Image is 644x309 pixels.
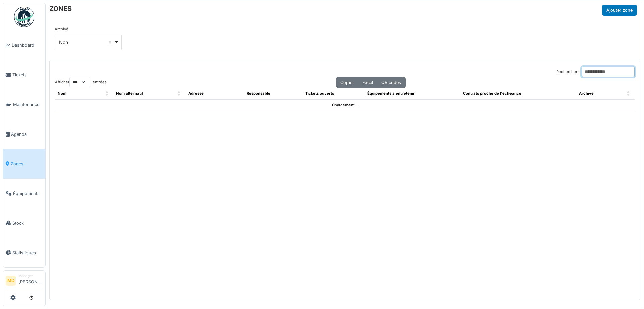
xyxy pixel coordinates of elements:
span: Archivé [579,91,594,96]
span: Responsable [247,91,270,96]
a: Stock [3,208,45,238]
span: Excel [362,80,373,85]
span: Nom: Activate to sort [105,88,109,99]
div: Non [59,39,114,46]
span: Copier [340,80,354,85]
span: Archivé: Activate to sort [627,88,631,99]
span: Tickets ouverts [305,91,334,96]
a: Agenda [3,119,45,149]
a: Zones [3,149,45,179]
span: Maintenance [13,101,43,108]
span: Équipements à entretenir [367,91,415,96]
span: Adresse [188,91,204,96]
a: Maintenance [3,90,45,119]
span: Statistiques [12,249,43,256]
span: Équipements [13,190,43,197]
a: Statistiques [3,238,45,267]
span: Nom alternatif [116,91,143,96]
button: Copier [336,77,358,88]
span: QR codes [381,80,401,85]
div: Manager [18,273,43,278]
label: Archivé [55,26,68,32]
span: Zones [11,161,43,167]
img: Badge_color-CXgf-gQk.svg [14,7,34,27]
span: Stock [12,220,43,226]
button: Excel [358,77,377,88]
span: Agenda [11,131,43,138]
a: Équipements [3,179,45,208]
a: Dashboard [3,31,45,60]
span: Nom [58,91,66,96]
li: MD [6,276,16,286]
a: Tickets [3,60,45,90]
span: Nom alternatif: Activate to sort [177,88,181,99]
button: QR codes [377,77,406,88]
button: Remove item: 'false' [107,39,113,46]
a: MD Manager[PERSON_NAME] [6,273,43,289]
label: Afficher entrées [55,77,107,87]
label: Rechercher : [556,69,579,75]
span: Tickets [12,72,43,78]
span: Contrats proche de l'échéance [463,91,521,96]
select: Afficherentrées [69,77,90,87]
button: Ajouter zone [602,5,637,16]
span: Dashboard [12,42,43,48]
h6: ZONES [49,5,72,13]
td: Chargement... [55,99,635,111]
li: [PERSON_NAME] [18,273,43,288]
